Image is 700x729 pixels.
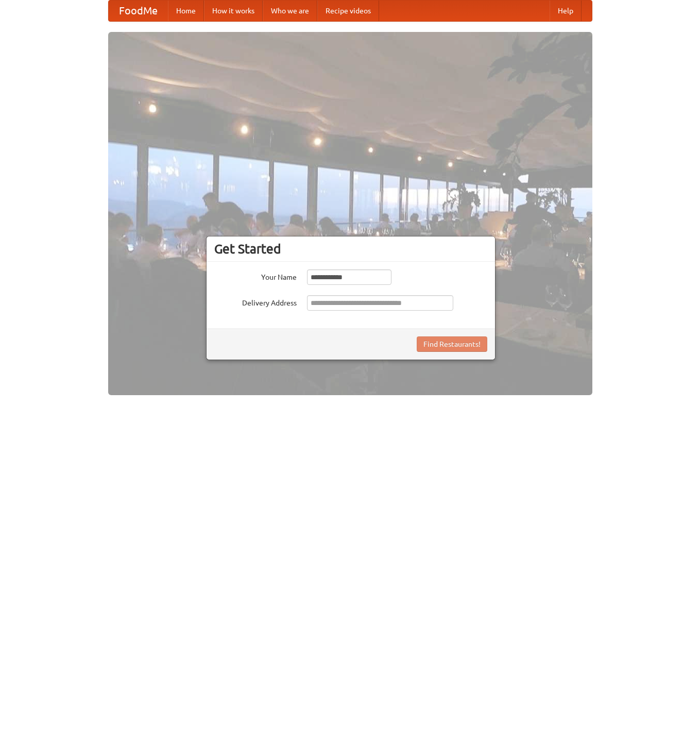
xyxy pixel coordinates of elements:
[204,1,263,21] a: How it works
[417,336,487,352] button: Find Restaurants!
[214,269,297,282] label: Your Name
[214,241,487,257] h3: Get Started
[168,1,204,21] a: Home
[550,1,582,21] a: Help
[109,1,168,21] a: FoodMe
[214,295,297,308] label: Delivery Address
[263,1,317,21] a: Who we are
[317,1,379,21] a: Recipe videos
